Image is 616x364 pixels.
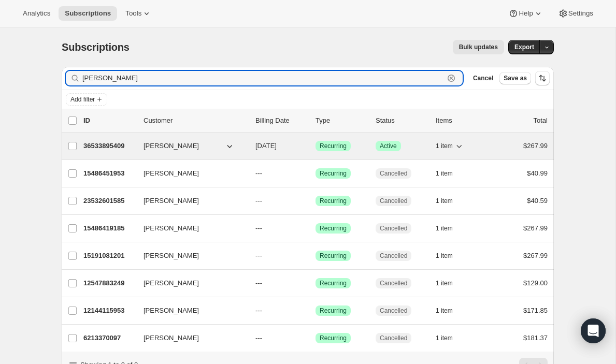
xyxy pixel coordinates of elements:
span: Tools [125,9,141,18]
button: Cancel [469,72,497,84]
span: Active [380,142,397,150]
span: 1 item [436,169,453,178]
span: Analytics [23,9,50,18]
span: $181.37 [523,334,548,342]
span: Recurring [320,169,347,178]
span: [PERSON_NAME] [144,251,199,261]
p: 15486419185 [83,223,135,234]
button: Export [508,40,540,54]
button: Save as [499,72,531,84]
span: [PERSON_NAME] [144,305,199,316]
div: Open Intercom Messenger [581,318,606,343]
p: 12547883249 [83,278,135,288]
button: Sort the results [535,71,550,85]
span: $171.85 [523,307,548,314]
span: $129.00 [523,279,548,287]
p: Total [534,115,548,126]
p: ID [83,115,135,126]
span: [PERSON_NAME] [144,196,199,206]
span: Help [519,9,533,18]
span: --- [255,169,262,177]
span: Add filter [70,95,95,104]
span: Recurring [320,224,347,232]
span: Subscriptions [65,9,111,18]
input: Filter subscribers [82,71,444,85]
button: 1 item [436,221,464,236]
button: [PERSON_NAME] [137,138,241,154]
p: Billing Date [255,115,307,126]
div: 15486451953[PERSON_NAME]---SuccessRecurringCancelled1 item$40.99 [83,166,548,181]
span: 1 item [436,334,453,342]
button: 1 item [436,166,464,181]
div: Type [316,115,367,126]
button: Analytics [17,6,56,21]
span: Recurring [320,197,347,205]
span: --- [255,279,262,287]
span: Recurring [320,307,347,315]
span: $40.59 [527,197,548,205]
span: Cancel [473,74,493,82]
span: Cancelled [380,334,407,342]
button: Help [502,6,549,21]
span: Recurring [320,142,347,150]
button: Settings [552,6,599,21]
p: 23532601585 [83,196,135,206]
button: 1 item [436,276,464,290]
button: Bulk updates [453,40,504,54]
span: Cancelled [380,279,407,287]
button: 1 item [436,249,464,263]
span: Settings [568,9,593,18]
span: Recurring [320,252,347,260]
p: Customer [144,115,247,126]
span: 1 item [436,279,453,287]
span: [PERSON_NAME] [144,278,199,288]
button: [PERSON_NAME] [137,330,241,346]
span: 1 item [436,142,453,150]
span: --- [255,197,262,205]
span: [PERSON_NAME] [144,223,199,234]
span: --- [255,307,262,314]
span: --- [255,224,262,232]
span: [DATE] [255,142,277,150]
span: $40.99 [527,169,548,177]
span: Recurring [320,279,347,287]
div: Items [436,115,488,126]
span: [PERSON_NAME] [144,168,199,179]
div: 12547883249[PERSON_NAME]---SuccessRecurringCancelled1 item$129.00 [83,276,548,290]
span: Cancelled [380,197,407,205]
button: 1 item [436,139,464,153]
span: $267.99 [523,224,548,232]
span: 1 item [436,307,453,315]
button: [PERSON_NAME] [137,275,241,292]
button: [PERSON_NAME] [137,165,241,182]
button: [PERSON_NAME] [137,302,241,319]
div: IDCustomerBilling DateTypeStatusItemsTotal [83,115,548,126]
span: 1 item [436,252,453,260]
span: 1 item [436,224,453,232]
div: 15486419185[PERSON_NAME]---SuccessRecurringCancelled1 item$267.99 [83,221,548,236]
p: 36533895409 [83,141,135,151]
span: [PERSON_NAME] [144,141,199,151]
span: Cancelled [380,224,407,232]
button: [PERSON_NAME] [137,247,241,264]
span: 1 item [436,197,453,205]
span: $267.99 [523,142,548,150]
span: Subscriptions [62,41,130,53]
span: Recurring [320,334,347,342]
button: Tools [119,6,158,21]
div: 15191081201[PERSON_NAME]---SuccessRecurringCancelled1 item$267.99 [83,249,548,263]
p: 15191081201 [83,251,135,261]
div: 36533895409[PERSON_NAME][DATE]SuccessRecurringSuccessActive1 item$267.99 [83,139,548,153]
button: 1 item [436,331,464,345]
button: 1 item [436,194,464,208]
span: Cancelled [380,169,407,178]
p: Status [376,115,427,126]
button: Subscriptions [59,6,117,21]
div: 12144115953[PERSON_NAME]---SuccessRecurringCancelled1 item$171.85 [83,303,548,318]
span: Cancelled [380,252,407,260]
span: Save as [504,74,527,82]
span: Cancelled [380,307,407,315]
button: [PERSON_NAME] [137,220,241,237]
p: 15486451953 [83,168,135,179]
div: 6213370097[PERSON_NAME]---SuccessRecurringCancelled1 item$181.37 [83,331,548,345]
